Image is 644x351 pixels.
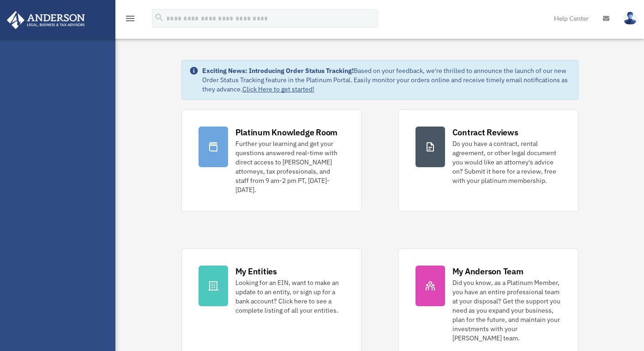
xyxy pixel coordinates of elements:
[125,13,136,24] i: menu
[235,278,344,315] div: Looking for an EIN, want to make an update to an entity, or sign up for a bank account? Click her...
[623,12,637,25] img: User Pic
[125,16,136,24] a: menu
[452,266,524,277] div: My Anderson Team
[202,67,354,75] strong: Exciting News: Introducing Order Status Tracking!
[452,278,561,343] div: Did you know, as a Platinum Member, you have an entire professional team at your disposal? Get th...
[452,139,561,185] div: Do you have a contract, rental agreement, or other legal document you would like an attorney's ad...
[398,109,578,212] a: Contract Reviews Do you have a contract, rental agreement, or other legal document you would like...
[242,85,314,93] a: Click Here to get started!
[235,266,277,277] div: My Entities
[452,127,518,138] div: Contract Reviews
[202,66,571,94] div: Based on your feedback, we're thrilled to announce the launch of our new Order Status Tracking fe...
[235,139,344,194] div: Further your learning and get your questions answered real-time with direct access to [PERSON_NAM...
[4,11,88,29] img: Anderson Advisors Platinum Portal
[154,12,164,23] i: search
[235,127,338,138] div: Platinum Knowledge Room
[181,109,361,212] a: Platinum Knowledge Room Further your learning and get your questions answered real-time with dire...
